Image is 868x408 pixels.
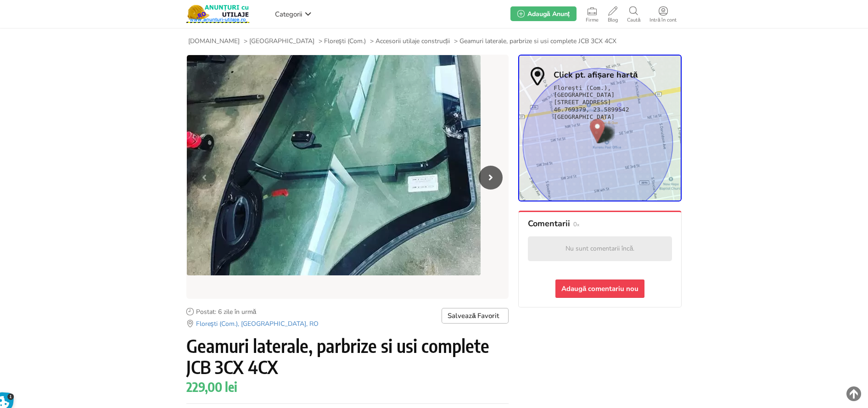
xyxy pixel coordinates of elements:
li: 1 / 6 [187,55,508,278]
span: Categorii [275,10,302,19]
a: Caută [622,5,645,23]
a: [DOMAIN_NAME] [186,37,240,45]
span: Postat: 6 zile în urmă [196,308,257,316]
span: Firme [581,17,603,23]
a: Intră în cont [645,5,681,23]
span: Floreşti (Com.), [GEOGRAPHIC_DATA], RO [196,320,319,328]
a: Adaugă Anunț [510,6,577,21]
li: > [370,37,450,45]
span: Accesorii utilaje construcții [375,37,450,45]
h1: Geamuri laterale, parbrize si usi complete JCB 3CX 4CX [186,335,509,377]
a: Adaugă comentariu nou [555,279,644,298]
a: Blog [603,5,622,23]
a: Accesorii utilaje construcții [374,37,450,45]
span: Geamuri laterale, parbrize si usi complete JCB 3CX 4CX [459,37,616,45]
img: scroll-to-top.png [846,386,861,401]
span: Adaugă Anunț [527,10,570,18]
span: [GEOGRAPHIC_DATA] [249,37,314,45]
span: Floreşti (Com.) [324,37,366,45]
span: Comentarii [528,219,570,228]
div: Previous slide [192,166,216,190]
img: Anunturi-Utilaje.RO [186,5,250,23]
div: Nu sunt comentarii încă. [528,236,672,261]
span: 1 [7,393,14,400]
strong: Click pt. afișare hartă [554,71,638,79]
span: 46.769379, 23.5899542 [554,106,629,113]
a: Floreşti (Com.), [GEOGRAPHIC_DATA], RO [186,320,319,328]
a: Salvează Favorit [442,308,508,324]
li: > [454,37,616,45]
img: Geamuri laterale, parbrize si usi complete JCB 3CX 4CX - 1/6 [187,55,481,275]
a: [GEOGRAPHIC_DATA] [247,37,314,45]
a: Categorii [273,7,314,21]
span: Floreşti (Com.), [GEOGRAPHIC_DATA] [554,84,669,98]
li: > [319,37,366,45]
li: > [244,37,314,45]
a: Firme [581,5,603,23]
span: Caută [622,17,645,23]
span: Salvează Favorit [448,312,499,320]
span: 0 [573,221,579,229]
span: Blog [603,17,622,23]
span: [GEOGRAPHIC_DATA] [554,113,615,120]
span: 229,00 lei [186,380,237,394]
span: [DOMAIN_NAME] [188,37,240,45]
a: Floreşti (Com.) [322,37,366,45]
span: [STREET_ADDRESS] [554,99,611,106]
span: Intră în cont [645,17,681,23]
div: Next slide [479,166,503,190]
